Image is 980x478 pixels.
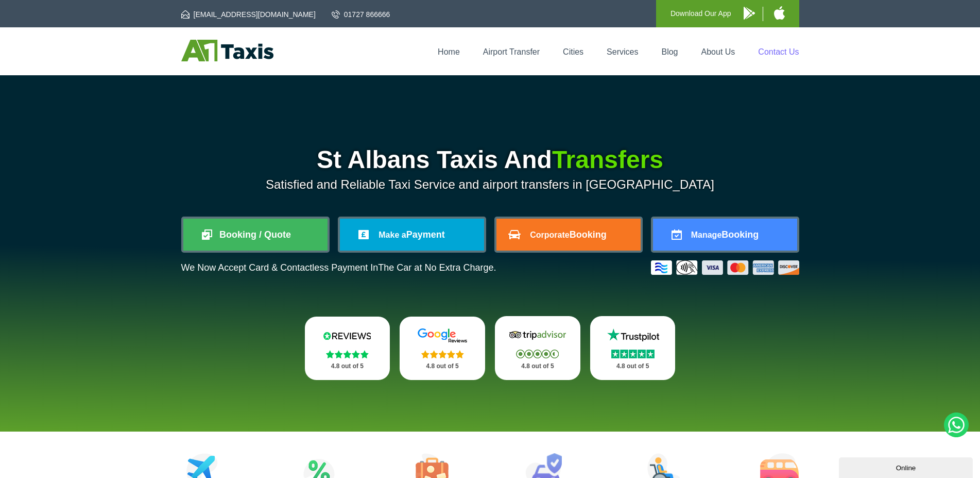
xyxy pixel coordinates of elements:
span: Manage [691,230,722,239]
span: Transfers [552,146,663,173]
a: Reviews.io Stars 4.8 out of 5 [305,317,390,380]
span: The Car at No Extra Charge. [378,262,496,273]
span: Make a [379,230,406,239]
p: Satisfied and Reliable Taxi Service and airport transfers in [GEOGRAPHIC_DATA] [181,177,799,192]
a: Home [438,47,460,56]
img: A1 Taxis iPhone App [774,6,785,20]
p: 4.8 out of 5 [506,360,569,373]
a: Cities [563,47,583,56]
a: Tripadvisor Stars 4.8 out of 5 [495,316,580,380]
img: Credit And Debit Cards [651,260,799,275]
img: Google [411,328,473,343]
a: 01727 866666 [332,9,390,20]
a: [EMAIL_ADDRESS][DOMAIN_NAME] [181,9,316,20]
img: A1 Taxis St Albans LTD [181,40,273,61]
a: Services [607,47,638,56]
iframe: chat widget [839,455,975,478]
p: We Now Accept Card & Contactless Payment In [181,262,496,273]
a: About Us [701,47,735,56]
a: Trustpilot Stars 4.8 out of 5 [590,316,676,380]
span: Corporate [530,230,569,239]
p: Download Our App [670,7,731,20]
a: Blog [661,47,678,56]
img: Stars [421,350,464,358]
a: Booking / Quote [183,219,328,251]
img: A1 Taxis Android App [744,7,755,20]
a: Google Stars 4.8 out of 5 [400,317,485,380]
a: CorporateBooking [496,219,641,251]
img: Stars [611,350,655,358]
img: Tripadvisor [507,327,569,343]
p: 4.8 out of 5 [316,360,379,373]
img: Stars [516,350,559,358]
a: ManageBooking [653,219,797,251]
a: Make aPayment [340,219,484,251]
a: Contact Us [758,47,799,56]
p: 4.8 out of 5 [411,360,474,373]
img: Trustpilot [602,327,664,343]
a: Airport Transfer [483,47,540,56]
h1: St Albans Taxis And [181,147,799,172]
p: 4.8 out of 5 [601,360,664,373]
img: Stars [326,350,369,358]
img: Reviews.io [316,328,378,343]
